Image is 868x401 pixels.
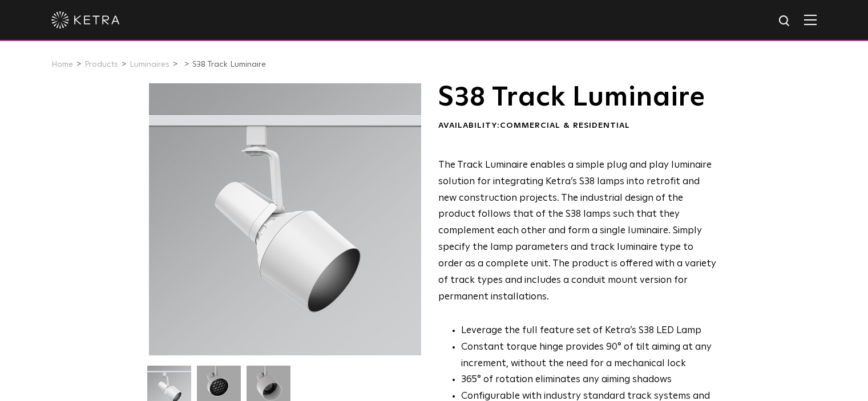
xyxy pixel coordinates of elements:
[461,372,716,388] li: 365° of rotation eliminates any aiming shadows
[438,120,716,132] div: Availability:
[438,160,716,302] span: The Track Luminaire enables a simple plug and play luminaire solution for integrating Ketra’s S38...
[51,11,120,29] img: ketra-logo-2019-white
[804,14,817,25] img: Hamburger%20Nav.svg
[51,60,73,68] a: Home
[461,339,716,372] li: Constant torque hinge provides 90° of tilt aiming at any increment, without the need for a mechan...
[130,60,169,68] a: Luminaires
[84,60,118,68] a: Products
[461,323,716,339] li: Leverage the full feature set of Ketra’s S38 LED Lamp
[500,121,630,129] span: Commercial & Residential
[438,83,716,112] h1: S38 Track Luminaire
[778,14,792,29] img: search icon
[192,60,266,68] a: S38 Track Luminaire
